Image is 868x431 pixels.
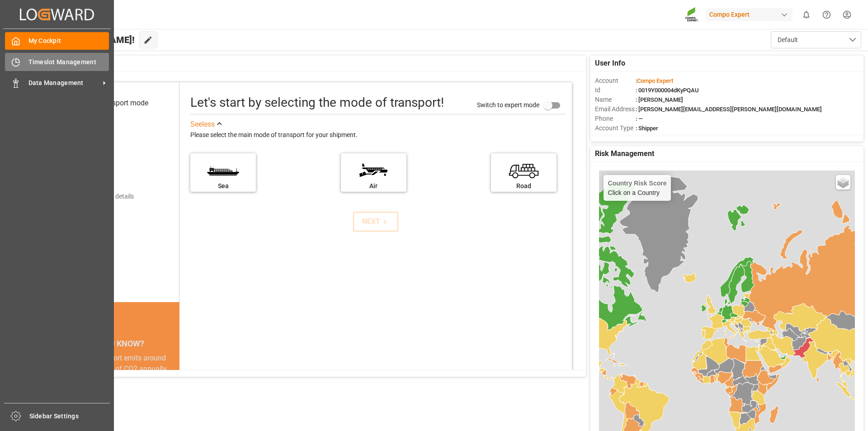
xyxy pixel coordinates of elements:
[778,35,798,45] span: Default
[595,76,636,85] span: Account
[595,148,654,159] span: Risk Management
[28,57,109,67] span: Timeslot Management
[60,353,169,418] div: Maritime transport emits around 940 million tons of CO2 annually and is responsible for about 2.5...
[636,96,683,103] span: : [PERSON_NAME]
[477,101,539,108] span: Switch to expert mode
[636,87,699,94] span: : 0019Y000004dKyPQAU
[608,180,667,187] h4: Country Risk Score
[636,115,643,122] span: : —
[595,85,636,95] span: Id
[29,412,110,421] span: Sidebar Settings
[816,5,837,25] button: Help Center
[49,334,179,353] div: DID YOU KNOW?
[836,175,850,189] a: Layers
[685,7,699,23] img: Screenshot%202023-09-29%20at%2010.02.21.png_1712312052.png
[167,353,179,429] button: next slide / item
[353,212,398,232] button: NEXT
[771,31,861,48] button: open menu
[637,77,673,84] span: Compo Expert
[636,125,658,132] span: : Shipper
[195,181,251,191] div: Sea
[345,181,402,191] div: Air
[595,104,636,114] span: Email Address
[190,130,566,141] div: Please select the main mode of transport for your shipment.
[362,216,390,227] div: NEXT
[636,77,673,84] span: :
[38,31,135,48] span: Hello [PERSON_NAME]!
[595,114,636,123] span: Phone
[608,180,667,196] div: Click on a Country
[636,106,822,113] span: : [PERSON_NAME][EMAIL_ADDRESS][PERSON_NAME][DOMAIN_NAME]
[28,36,109,46] span: My Cockpit
[5,32,109,50] a: My Cockpit
[706,8,793,21] div: Compo Expert
[495,181,552,191] div: Road
[190,119,215,130] div: See less
[796,5,816,25] button: show 0 new notifications
[595,95,636,104] span: Name
[28,78,100,88] span: Data Management
[5,53,109,71] a: Timeslot Management
[706,6,796,23] button: Compo Expert
[595,123,636,133] span: Account Type
[190,93,444,112] div: Let's start by selecting the mode of transport!
[595,58,625,69] span: User Info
